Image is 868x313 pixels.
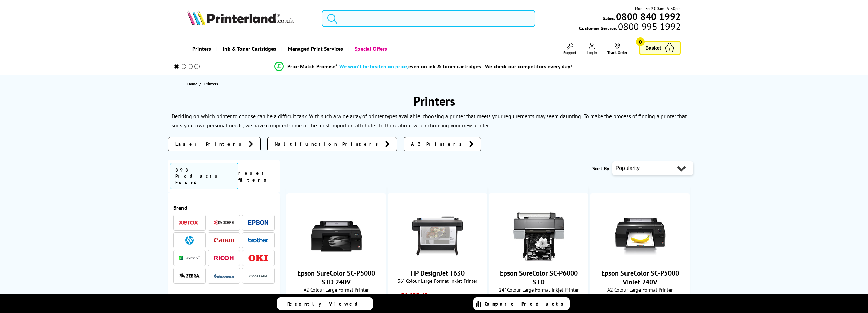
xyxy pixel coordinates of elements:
[214,273,234,278] img: Intermec
[297,269,375,286] a: Epson SureColor SC-P5000 STD 240V
[563,43,576,55] a: Support
[179,272,200,279] img: Zebra
[579,23,681,31] span: Customer Service:
[175,141,245,147] span: Laser Printers
[311,256,362,263] a: Epson SureColor SC-P5000 STD 240V
[615,211,666,262] img: Epson SureColor SC-P5000 Violet 240V
[248,236,268,245] a: Brother
[587,50,597,55] span: Log In
[587,43,597,55] a: Log In
[287,301,365,307] span: Recently Viewed
[401,291,428,300] span: £1,602.42
[179,254,200,262] a: Lexmark
[185,236,194,245] img: HP
[603,15,615,21] span: Sales:
[179,218,200,227] a: Xerox
[615,256,666,263] a: Epson SureColor SC-P5000 Violet 240V
[473,297,570,310] a: Compare Products
[635,5,681,12] span: Mon - Fri 9:00am - 5:30pm
[493,286,585,293] span: 24" Colour Large Format Inkjet Printer
[187,10,313,27] a: Printerland Logo
[168,137,261,151] a: Laser Printers
[277,297,373,310] a: Recently Viewed
[214,238,234,242] img: Canon
[617,23,681,30] span: 0800 995 1992
[563,50,576,55] span: Support
[275,141,382,147] span: Multifunction Printers
[500,269,578,286] a: Epson SureColor SC-P6000 STD
[248,220,268,225] img: Epson
[172,113,582,120] p: Deciding on which printer to choose can be a difficult task. With such a wide array of printer ty...
[179,256,200,260] img: Lexmark
[214,256,234,260] img: Ricoh
[592,165,611,172] span: Sort By:
[411,269,465,278] a: HP DesignJet T630
[248,255,268,261] img: OKI
[513,211,564,262] img: Epson SureColor SC-P6000 STD
[214,220,234,225] img: Kyocera
[607,43,627,55] a: Track Order
[429,292,460,299] span: ex VAT @ 20%
[170,163,238,189] span: 898 Products Found
[645,43,661,52] span: Basket
[337,63,572,70] div: - even on ink & toner cartridges - We check our competitors every day!
[290,286,382,293] span: A2 Colour Large Format Printer
[248,254,268,262] a: OKI
[287,63,337,70] span: Price Match Promise*
[179,220,200,225] img: Xerox
[187,10,294,25] img: Printerland Logo
[392,278,483,284] span: 36" Colour Large Format Inkjet Printer
[412,256,463,263] a: HP DesignJet T630
[248,238,268,242] img: Brother
[601,269,679,286] a: Epson SureColor SC-P5000 Violet 240V
[216,40,281,58] a: Ink & Toner Cartridges
[214,218,234,227] a: Kyocera
[248,272,268,280] img: Pantum
[214,271,234,280] a: Intermec
[616,10,681,23] b: 0800 840 1992
[281,40,348,58] a: Managed Print Services
[172,113,687,129] p: To make the process of finding a printer that suits your own personal needs, we have compiled som...
[485,301,567,307] span: Compare Products
[594,286,686,293] span: A2 Colour Large Format Printer
[179,271,200,280] a: Zebra
[311,211,362,262] img: Epson SureColor SC-P5000 STD 240V
[404,137,481,151] a: A3 Printers
[187,40,216,58] a: Printers
[615,13,681,20] a: 0800 840 1992
[639,41,681,55] a: Basket 0
[168,93,700,109] h1: Printers
[267,137,397,151] a: Multifunction Printers
[223,40,276,58] span: Ink & Toner Cartridges
[173,204,275,211] span: Brand
[238,170,270,183] a: reset filters
[248,218,268,227] a: Epson
[165,61,682,73] li: modal_Promise
[187,80,199,88] a: Home
[513,256,564,263] a: Epson SureColor SC-P6000 STD
[636,37,645,46] span: 0
[204,81,218,87] span: Printers
[348,40,392,58] a: Special Offers
[179,236,200,245] a: HP
[214,254,234,262] a: Ricoh
[412,211,463,262] img: HP DesignJet T630
[411,141,466,147] span: A3 Printers
[339,63,408,70] span: We won’t be beaten on price,
[214,236,234,245] a: Canon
